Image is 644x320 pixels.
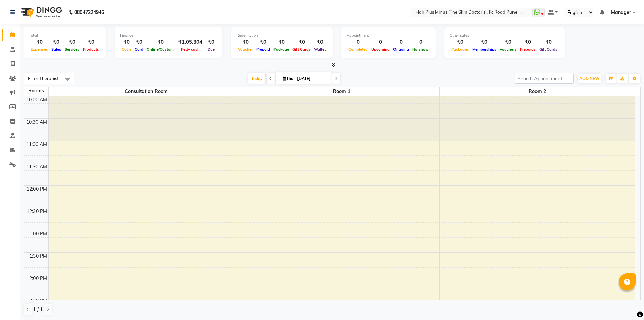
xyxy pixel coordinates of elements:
span: Products [81,47,101,52]
span: Room 1 [244,87,439,96]
span: Memberships [471,47,498,52]
div: ₹0 [498,38,518,46]
div: Appointment [347,33,430,38]
div: Other sales [450,33,559,38]
span: No show [411,47,430,52]
span: Prepaids [518,47,538,52]
span: Thu [281,76,295,81]
div: 2:30 PM [28,297,48,304]
div: ₹0 [255,38,272,46]
span: 1 / 1 [33,306,43,313]
span: Card [133,47,145,52]
span: Upcoming [369,47,391,52]
div: Finance [120,33,217,38]
div: ₹0 [518,38,538,46]
span: Packages [450,47,471,52]
span: Voucher [236,47,255,52]
div: 12:30 PM [25,208,48,215]
div: 0 [411,38,430,46]
div: 2:00 PM [28,275,48,282]
span: Online/Custom [145,47,175,52]
span: Gift Cards [291,47,312,52]
span: Prepaid [255,47,272,52]
span: Gift Cards [538,47,559,52]
div: ₹0 [205,38,217,46]
div: 0 [347,38,369,46]
span: Cash [120,47,133,52]
span: Manager [611,9,631,16]
div: ₹0 [312,38,327,46]
span: Package [272,47,291,52]
div: ₹0 [538,38,559,46]
div: ₹1,05,304 [175,38,205,46]
div: ₹0 [133,38,145,46]
div: 11:30 AM [25,163,48,170]
div: ₹0 [50,38,63,46]
div: ₹0 [120,38,133,46]
div: 1:30 PM [28,253,48,260]
b: 08047224946 [74,3,104,22]
div: 11:00 AM [25,141,48,148]
span: Wallet [312,47,327,52]
div: Rooms [24,87,48,94]
div: 1:00 PM [28,230,48,237]
span: Services [63,47,81,52]
span: Filter Therapist [28,76,59,81]
div: 0 [391,38,411,46]
div: ₹0 [450,38,471,46]
div: ₹0 [29,38,50,46]
div: 12:00 PM [25,186,48,193]
div: Total [29,33,101,38]
div: ₹0 [236,38,255,46]
div: ₹0 [471,38,498,46]
div: ₹0 [145,38,175,46]
button: ADD NEW [578,74,601,83]
img: logo [17,3,64,22]
span: Room 2 [440,87,635,96]
span: Ongoing [391,47,411,52]
span: ADD NEW [579,76,599,81]
div: ₹0 [63,38,81,46]
div: 0 [369,38,391,46]
div: 10:00 AM [25,96,48,103]
span: Due [206,47,216,52]
div: ₹0 [272,38,291,46]
div: Redemption [236,33,327,38]
span: Vouchers [498,47,518,52]
div: 10:30 AM [25,119,48,126]
span: Today [248,73,265,84]
span: Completed [347,47,369,52]
div: ₹0 [81,38,101,46]
span: Sales [50,47,63,52]
span: Consultation Room [49,87,244,96]
span: Expenses [29,47,50,52]
div: ₹0 [291,38,312,46]
input: 2025-09-04 [295,73,329,84]
span: Petty cash [179,47,201,52]
input: Search Appointment [515,73,574,84]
